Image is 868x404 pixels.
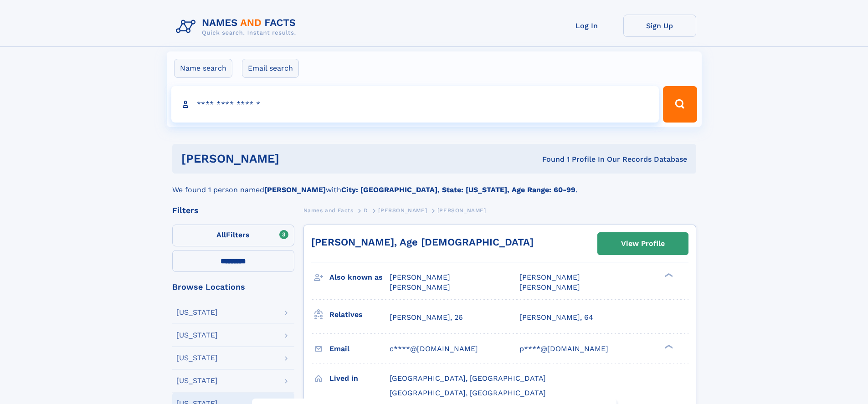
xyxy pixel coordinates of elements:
[378,207,427,214] span: [PERSON_NAME]
[663,272,673,278] div: ❯
[172,15,303,39] img: Logo Names and Facts
[390,389,546,397] span: [GEOGRAPHIC_DATA], [GEOGRAPHIC_DATA]
[171,86,659,123] input: search input
[329,371,390,386] h3: Lived in
[174,59,232,78] label: Name search
[329,341,390,357] h3: Email
[437,207,486,214] span: [PERSON_NAME]
[623,15,696,37] a: Sign Up
[378,205,427,216] a: [PERSON_NAME]
[172,174,696,195] div: We found 1 person named with .
[598,233,688,255] a: View Profile
[663,86,697,123] button: Search Button
[390,283,450,291] span: [PERSON_NAME]
[390,312,463,322] a: [PERSON_NAME], 26
[390,273,450,281] span: [PERSON_NAME]
[176,377,218,384] div: [US_STATE]
[411,154,687,164] div: Found 1 Profile In Our Records Database
[264,185,326,194] b: [PERSON_NAME]
[390,374,546,383] span: [GEOGRAPHIC_DATA], [GEOGRAPHIC_DATA]
[172,206,294,215] div: Filters
[364,207,368,214] span: D
[621,233,665,254] div: View Profile
[519,312,593,322] a: [PERSON_NAME], 64
[329,270,390,285] h3: Also known as
[364,205,368,216] a: D
[176,354,218,362] div: [US_STATE]
[663,343,673,349] div: ❯
[311,236,534,248] a: [PERSON_NAME], Age [DEMOGRAPHIC_DATA]
[550,15,623,37] a: Log In
[303,205,354,216] a: Names and Facts
[172,283,294,291] div: Browse Locations
[172,225,294,246] label: Filters
[181,153,411,164] h1: [PERSON_NAME]
[519,283,580,291] span: [PERSON_NAME]
[329,307,390,322] h3: Relatives
[341,185,575,194] b: City: [GEOGRAPHIC_DATA], State: [US_STATE], Age Range: 60-99
[176,332,218,339] div: [US_STATE]
[176,309,218,316] div: [US_STATE]
[216,230,226,239] span: All
[242,59,299,78] label: Email search
[519,273,580,281] span: [PERSON_NAME]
